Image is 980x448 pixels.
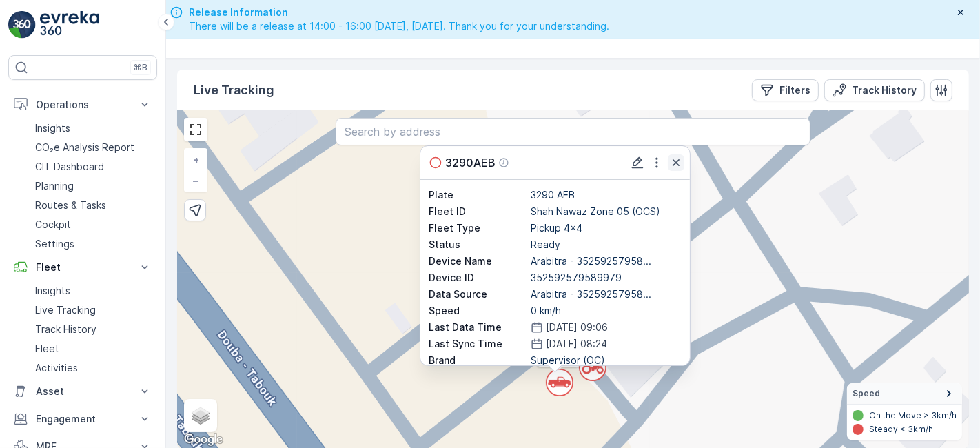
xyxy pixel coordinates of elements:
p: 0 km/h [531,304,682,318]
p: Steady < 3km/h [869,424,933,435]
p: Track History [852,83,917,97]
p: Live Tracking [194,81,274,100]
a: Fleet [30,339,157,358]
button: Filters [752,79,819,101]
summary: Speed [847,383,962,405]
p: Insights [35,284,70,298]
p: Operations [36,98,130,112]
span: + [193,154,199,165]
a: Planning [30,176,157,196]
img: logo [8,11,36,39]
button: Engagement [8,405,157,433]
p: 3290 AEB [531,188,682,202]
div: ` [579,354,597,374]
a: CIT Dashboard [30,157,157,176]
p: Supervisor (OC) [531,354,682,367]
p: Arabitra - 35259257958... [531,254,682,268]
div: ` [546,369,564,389]
p: CO₂e Analysis Report [35,141,134,154]
p: Track History [35,323,96,336]
p: Data Source [429,287,528,301]
p: Brand [429,354,528,367]
p: Last Data Time [429,320,528,334]
p: [DATE] 09:06 [546,320,608,334]
span: Speed [853,388,880,399]
p: [DATE] 08:24 [546,337,607,351]
button: Asset [8,378,157,405]
p: Activities [35,361,78,375]
p: Cockpit [35,218,71,232]
a: Activities [30,358,157,378]
button: Fleet [8,254,157,281]
p: Device Name [429,254,528,268]
a: Insights [30,119,157,138]
p: CIT Dashboard [35,160,104,174]
p: Speed [429,304,528,318]
p: Planning [35,179,74,193]
a: Zoom Out [185,170,206,191]
p: Insights [35,121,70,135]
a: View Fullscreen [185,119,206,140]
p: ⌘B [134,62,147,73]
p: Live Tracking [35,303,96,317]
p: Engagement [36,412,130,426]
button: Operations [8,91,157,119]
p: Ready [531,238,682,252]
button: Track History [824,79,925,101]
span: Release Information [189,6,609,19]
p: Fleet [35,342,59,356]
a: Layers [185,400,216,431]
p: Shah Nawaz Zone 05 (OCS) [531,205,682,218]
p: Settings [35,237,74,251]
p: Fleet Type [429,221,528,235]
p: Status [429,238,528,252]
a: Insights [30,281,157,301]
p: On the Move > 3km/h [869,410,957,421]
p: Asset [36,385,130,398]
p: 352592579589979 [531,271,682,285]
span: − [193,174,200,186]
p: Routes & Tasks [35,198,106,212]
p: Fleet ID [429,205,528,218]
p: Filters [779,83,810,97]
img: logo_light-DOdMpM7g.png [40,11,99,39]
a: Settings [30,234,157,254]
a: Routes & Tasks [30,196,157,215]
p: Last Sync Time [429,337,528,351]
a: CO₂e Analysis Report [30,138,157,157]
p: Plate [429,188,528,202]
p: Device ID [429,271,528,285]
a: Live Tracking [30,301,157,320]
p: Pickup 4x4 [531,221,682,235]
a: Zoom In [185,150,206,170]
input: Search by address [336,118,810,145]
a: Cockpit [30,215,157,234]
a: Track History [30,320,157,339]
p: Fleet [36,261,130,274]
svg: ` [546,369,573,396]
svg: ` [579,354,606,381]
p: Arabitra - 35259257958... [531,287,682,301]
p: 3290AEB [445,154,496,171]
span: There will be a release at 14:00 - 16:00 [DATE], [DATE]. Thank you for your understanding. [189,19,609,33]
